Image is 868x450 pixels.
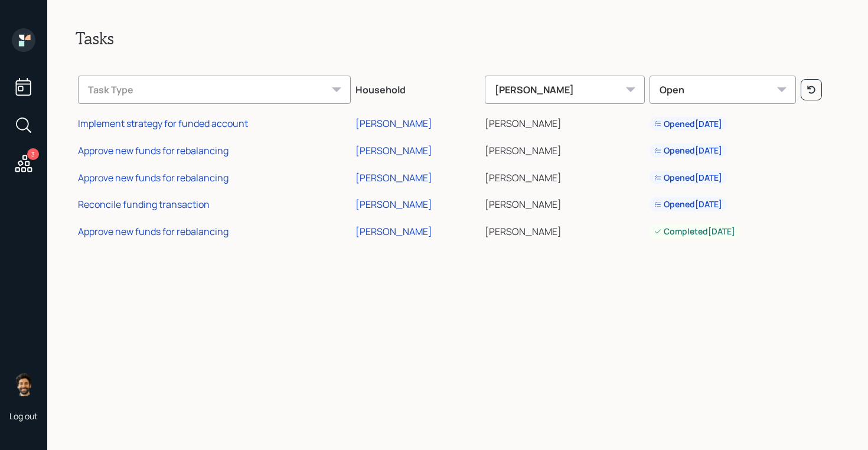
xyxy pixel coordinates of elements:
div: Implement strategy for funded account [78,117,248,130]
div: Opened [DATE] [654,198,722,210]
div: Opened [DATE] [654,118,722,130]
td: [PERSON_NAME] [482,189,647,216]
td: [PERSON_NAME] [482,109,647,136]
div: Task Type [78,76,351,104]
h2: Tasks [76,28,840,48]
div: [PERSON_NAME] [355,171,432,184]
div: [PERSON_NAME] [355,198,432,211]
div: Approve new funds for rebalancing [78,144,229,157]
div: [PERSON_NAME] [355,225,432,238]
div: Log out [9,410,38,422]
img: eric-schwartz-headshot.png [12,373,35,396]
td: [PERSON_NAME] [482,216,647,243]
td: [PERSON_NAME] [482,135,647,162]
div: [PERSON_NAME] [355,117,432,130]
div: Approve new funds for rebalancing [78,225,229,238]
div: Reconcile funding transaction [78,198,210,211]
div: 3 [27,148,39,160]
div: Approve new funds for rebalancing [78,171,229,184]
div: [PERSON_NAME] [355,144,432,157]
div: [PERSON_NAME] [485,76,645,104]
th: Household [353,67,482,109]
div: Open [650,76,796,104]
div: Opened [DATE] [654,145,722,156]
div: Opened [DATE] [654,172,722,184]
div: Completed [DATE] [654,226,735,237]
td: [PERSON_NAME] [482,162,647,190]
